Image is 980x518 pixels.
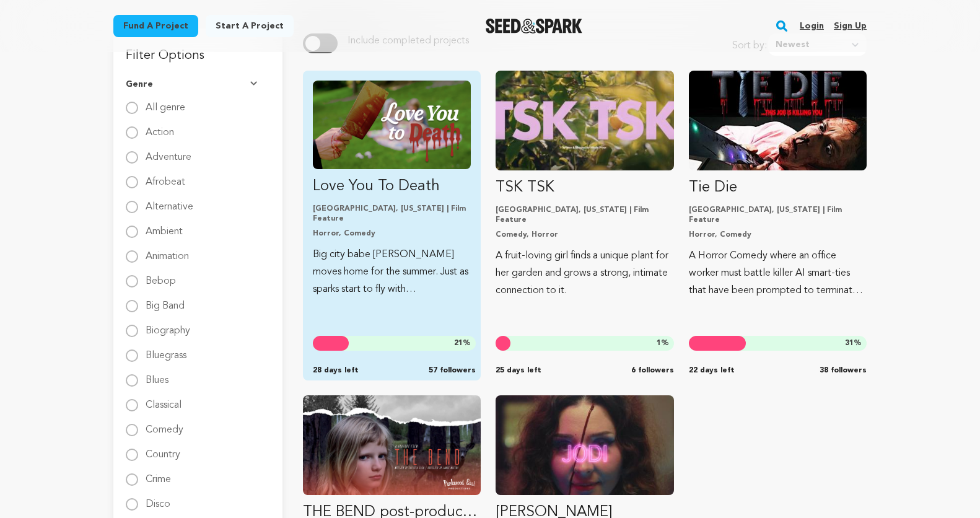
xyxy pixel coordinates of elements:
[657,338,669,348] span: %
[486,19,583,33] a: Seed&Spark Homepage
[146,316,190,336] label: Biography
[146,93,185,113] label: All genre
[313,246,471,298] p: Big city babe [PERSON_NAME] moves home for the summer. Just as sparks start to fly with [PERSON_N...
[834,16,867,36] a: Sign up
[454,340,463,347] span: 21
[631,366,674,375] span: 6 followers
[146,217,183,237] label: Ambient
[146,440,180,460] label: Country
[820,366,867,375] span: 38 followers
[146,465,171,485] label: Crime
[146,390,182,410] label: Classical
[146,415,183,435] label: Comedy
[657,340,661,347] span: 1
[146,242,189,261] label: Animation
[429,366,476,375] span: 57 followers
[146,341,186,361] label: Bluegrass
[313,366,359,375] span: 28 days left
[689,71,867,299] a: Fund Tie Die
[126,78,153,90] span: Genre
[845,338,862,348] span: %
[496,230,673,240] p: Comedy, Horror
[689,230,867,240] p: Horror, Comedy
[496,205,673,225] p: [GEOGRAPHIC_DATA], [US_STATE] | Film Feature
[313,229,471,239] p: Horror, Comedy
[496,71,673,299] a: Fund TSK TSK
[146,167,185,187] label: Afrobeat
[689,205,867,225] p: [GEOGRAPHIC_DATA], [US_STATE] | Film Feature
[496,178,673,198] p: TSK TSK
[250,81,260,87] img: Seed&Spark Arrow Down Icon
[800,16,824,36] a: Login
[146,143,191,162] label: Adventure
[126,68,270,100] button: Genre
[486,19,583,33] img: Seed&Spark Logo Dark Mode
[313,81,471,298] a: Fund Love You To Death
[689,366,735,375] span: 22 days left
[146,266,176,286] label: Bebop
[146,291,185,311] label: Big Band
[146,192,193,212] label: Alternative
[206,15,294,37] a: Start a project
[496,247,673,299] p: A fruit-loving girl finds a unique plant for her garden and grows a strong, intimate connection t...
[146,118,174,138] label: Action
[113,15,198,37] a: Fund a project
[313,177,471,196] p: Love You To Death
[146,366,168,385] label: Blues
[689,178,867,198] p: Tie Die
[454,338,471,348] span: %
[313,204,471,224] p: [GEOGRAPHIC_DATA], [US_STATE] | Film Feature
[689,247,867,299] p: A Horror Comedy where an office worker must battle killer AI smart-ties that have been prompted t...
[845,340,854,347] span: 31
[146,489,170,509] label: Disco
[496,366,541,375] span: 25 days left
